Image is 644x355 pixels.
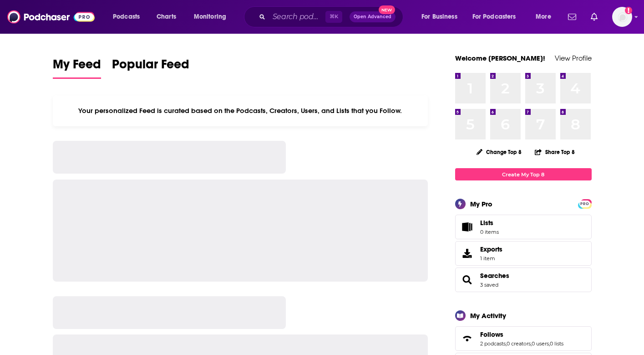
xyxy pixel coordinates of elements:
[480,330,563,339] a: Follows
[421,10,457,23] span: For Business
[379,5,395,14] span: New
[253,6,412,27] div: Search podcasts, credits, & more...
[113,10,140,23] span: Podcasts
[455,168,592,180] a: Create My Top 8
[579,201,590,207] span: PRO
[480,219,493,227] span: Lists
[112,57,189,77] span: Popular Feed
[612,7,632,27] img: User Profile
[112,57,189,79] a: Popular Feed
[269,10,325,24] input: Search podcasts, credits, & more...
[458,247,477,260] span: Exports
[625,7,632,14] svg: Email not verified
[480,340,506,347] a: 2 podcasts
[470,200,492,208] div: My Pro
[53,57,101,77] span: My Feed
[325,11,342,23] span: ⌘ K
[480,245,502,253] span: Exports
[550,340,563,347] a: 0 lists
[480,229,499,235] span: 0 items
[455,54,545,62] a: Welcome [PERSON_NAME]!
[458,273,477,286] a: Searches
[536,10,551,23] span: More
[350,11,396,22] button: Open AdvancedNew
[529,10,563,24] button: open menu
[480,330,503,339] span: Follows
[194,10,226,23] span: Monitoring
[458,332,477,345] a: Follows
[470,311,506,320] div: My Activity
[157,10,176,23] span: Charts
[555,54,592,62] a: View Profile
[53,95,428,126] div: Your personalized Feed is curated based on the Podcasts, Creators, Users, and Lists that you Follow.
[612,7,632,27] button: Show profile menu
[472,10,516,23] span: For Podcasters
[506,340,507,347] span: ,
[480,272,509,280] a: Searches
[458,221,477,233] span: Lists
[532,340,549,347] a: 0 users
[455,326,592,351] span: Follows
[587,9,601,25] a: Show notifications dropdown
[106,10,152,24] button: open menu
[612,7,632,27] span: Logged in as jbarbour
[354,15,391,19] span: Open Advanced
[53,57,101,79] a: My Feed
[455,215,592,239] a: Lists
[455,268,592,292] span: Searches
[549,340,550,347] span: ,
[564,9,580,25] a: Show notifications dropdown
[415,10,469,24] button: open menu
[455,241,592,266] a: Exports
[531,340,532,347] span: ,
[151,10,182,24] a: Charts
[471,146,527,158] button: Change Top 8
[480,219,499,227] span: Lists
[507,340,531,347] a: 0 creators
[467,10,529,24] button: open menu
[188,10,238,24] button: open menu
[7,8,95,26] img: Podchaser - Follow, Share and Rate Podcasts
[579,200,590,207] a: PRO
[480,282,498,288] a: 3 saved
[534,143,575,161] button: Share Top 8
[480,255,502,262] span: 1 item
